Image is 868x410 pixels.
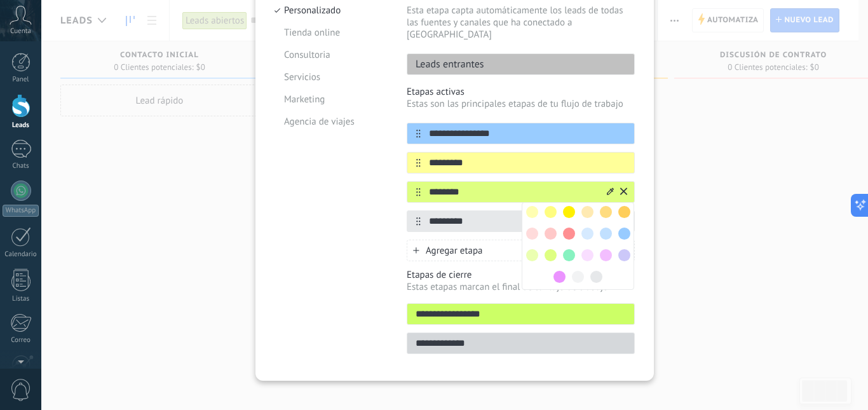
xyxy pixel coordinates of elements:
p: Esta etapa capta automáticamente los leads de todas las fuentes y canales que ha conectado a [GEO... [407,4,635,41]
p: Etapas de cierre [407,269,635,281]
li: Tienda online [275,22,388,44]
div: Leads [3,121,39,130]
p: Estas etapas marcan el final de tu flujo de trabajo [407,281,635,293]
div: Chats [3,162,39,170]
li: Marketing [275,88,388,111]
div: Listas [3,295,39,303]
p: Etapas activas [407,86,635,98]
li: Agencia de viajes [275,111,388,133]
div: Panel [3,76,39,84]
span: Cuenta [10,27,31,36]
li: Servicios [275,66,388,88]
li: Consultoria [275,44,388,66]
div: Correo [3,336,39,345]
div: WhatsApp [3,205,39,217]
p: Leads entrantes [407,58,484,71]
p: Estas son las principales etapas de tu flujo de trabajo [407,98,635,110]
div: Calendario [3,250,39,259]
span: Agregar etapa [426,245,483,257]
